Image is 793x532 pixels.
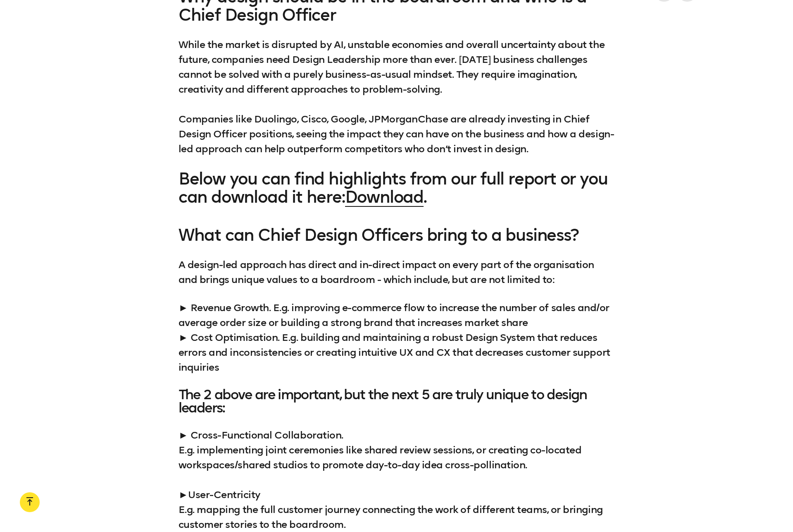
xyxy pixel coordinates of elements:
[179,388,614,415] h4: The 2 above are important, but the next 5 are truly unique to design leaders:
[179,170,614,206] h3: Below you can find highlights from our full report or you can download it here: .
[345,187,424,207] a: Download
[179,226,614,244] h3: What can Chief Design Officers bring to a business?
[179,300,614,375] p: ► Revenue Growth. E.g. improving e-commerce flow to increase the number of sales and/or average o...
[179,257,614,287] p: A design-led approach has direct and in-direct impact on every part of the organisation and bring...
[179,37,614,156] p: While the market is disrupted by AI, unstable economies and overall uncertainty about the future,...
